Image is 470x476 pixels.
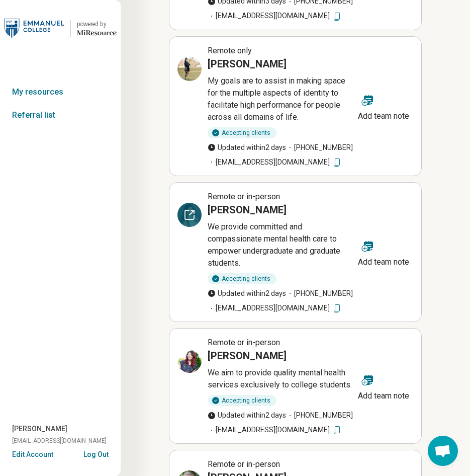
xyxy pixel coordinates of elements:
[354,88,413,124] button: Add team note
[286,288,353,299] span: [PHONE_NUMBER]
[12,436,107,445] span: [EMAIL_ADDRESS][DOMAIN_NAME]
[208,203,287,217] h3: [PERSON_NAME]
[12,424,67,434] span: [PERSON_NAME]
[208,142,286,153] span: Updated within 2 days
[208,127,276,138] div: Accepting clients
[208,192,280,201] span: Remote or in-person
[208,410,286,421] span: Updated within 2 days
[12,449,53,460] button: Edit Account
[286,142,353,153] span: [PHONE_NUMBER]
[208,57,287,71] h3: [PERSON_NAME]
[208,395,276,406] div: Accepting clients
[208,367,354,391] p: We aim to provide quality mental health services exclusively to college students.
[208,459,280,469] span: Remote or in-person
[4,16,117,40] a: Emmanuel Collegepowered by
[208,288,286,299] span: Updated within 2 days
[208,349,287,363] h3: [PERSON_NAME]
[208,338,280,347] span: Remote or in-person
[4,16,64,40] img: Emmanuel College
[208,46,252,55] span: Remote only
[286,410,353,421] span: [PHONE_NUMBER]
[208,75,354,123] p: My goals are to assist in making space for the multiple aspects of identity to facilitate high pe...
[208,11,342,21] span: [EMAIL_ADDRESS][DOMAIN_NAME]
[208,303,342,313] span: [EMAIL_ADDRESS][DOMAIN_NAME]
[208,273,276,284] div: Accepting clients
[208,157,342,168] span: [EMAIL_ADDRESS][DOMAIN_NAME]
[83,449,109,457] button: Log Out
[354,368,413,404] button: Add team note
[208,221,354,269] p: We provide committed and compassionate mental health care to empower undergraduate and graduate s...
[77,20,117,29] div: powered by
[208,425,342,435] span: [EMAIL_ADDRESS][DOMAIN_NAME]
[354,234,413,270] button: Add team note
[428,436,458,466] div: Open chat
